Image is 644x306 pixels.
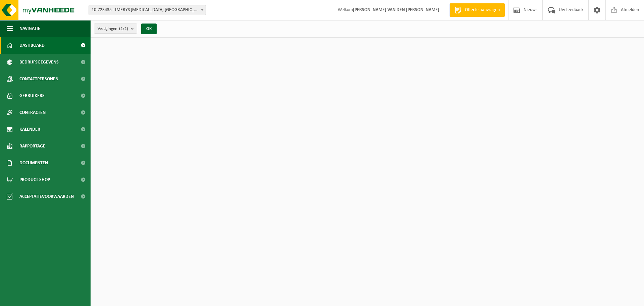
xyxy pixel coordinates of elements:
span: Navigatie [19,20,40,37]
span: Contracten [19,104,46,121]
span: Contactpersonen [19,71,58,87]
strong: [PERSON_NAME] VAN DEN [PERSON_NAME] [353,7,439,12]
button: OK [141,24,157,34]
span: Product Shop [19,171,50,188]
span: 10-723435 - IMERYS TALC BELGIUM - GENT [89,5,206,15]
span: Rapportage [19,138,45,155]
span: Kalender [19,121,40,138]
span: Dashboard [19,37,45,54]
span: Acceptatievoorwaarden [19,188,74,205]
span: 10-723435 - IMERYS TALC BELGIUM - GENT [89,5,206,15]
a: Offerte aanvragen [449,3,505,17]
span: Offerte aanvragen [463,7,501,13]
span: Vestigingen [98,24,128,34]
span: Documenten [19,155,48,171]
span: Gebruikers [19,87,45,104]
span: Bedrijfsgegevens [19,54,59,71]
count: (2/2) [119,27,128,31]
button: Vestigingen(2/2) [94,24,137,34]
